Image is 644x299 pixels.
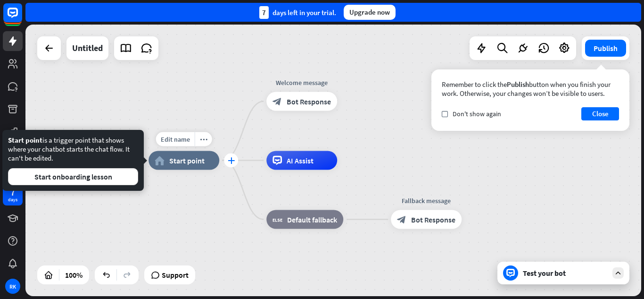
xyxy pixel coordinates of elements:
[287,97,331,106] span: Bot Response
[161,135,190,144] span: Edit name
[169,156,205,165] span: Start point
[287,156,314,165] span: AI Assist
[581,107,619,120] button: Close
[442,80,619,98] div: Remember to click the button when you finish your work. Otherwise, your changes won’t be visible ...
[344,5,396,20] div: Upgrade now
[162,267,189,282] span: Support
[8,136,42,145] span: Start point
[5,279,20,294] div: RK
[411,215,455,224] span: Bot Response
[453,110,501,118] span: Don't show again
[507,80,529,89] span: Publish
[259,6,269,19] div: 7
[272,97,282,106] i: block_bot_response
[200,136,207,143] i: more_horiz
[259,6,336,19] div: days left in your trial.
[8,196,17,203] div: days
[259,78,344,87] div: Welcome message
[272,215,282,224] i: block_fallback
[8,168,138,185] button: Start onboarding lesson
[384,196,469,205] div: Fallback message
[155,156,165,165] i: home_2
[228,157,235,164] i: plus
[523,268,608,278] div: Test your bot
[8,136,138,185] div: is a trigger point that shows where your chatbot starts the chat flow. It can't be edited.
[3,186,23,205] a: 7 days
[287,215,337,224] span: Default fallback
[62,267,85,282] div: 100%
[72,36,103,60] div: Untitled
[10,188,15,196] div: 7
[397,215,406,224] i: block_bot_response
[585,40,626,57] button: Publish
